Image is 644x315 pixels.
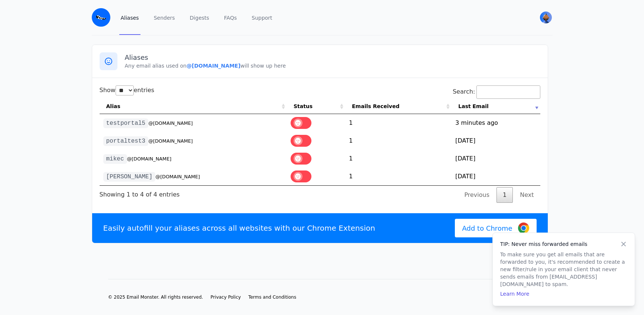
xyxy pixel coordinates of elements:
[103,118,149,128] code: testportal5
[287,99,345,114] th: Status: activate to sort column ascending
[248,294,296,300] a: Terms and Conditions
[148,138,193,144] small: @[DOMAIN_NAME]
[500,251,627,288] p: To make sure you get all emails that are forwarded to you, it's recommended to create a new filte...
[345,99,452,114] th: Emails Received: activate to sort column ascending
[92,8,110,27] img: Email Monster
[452,150,540,168] td: [DATE]
[210,294,241,300] a: Privacy Policy
[100,87,155,94] label: Show entries
[125,62,540,69] p: Any email alias used on will show up here
[148,120,193,126] small: @[DOMAIN_NAME]
[345,114,452,132] td: 1
[455,219,537,237] a: Add to Chrome
[540,12,552,23] img: Mike's Avatar
[210,295,241,300] span: Privacy Policy
[452,132,540,150] td: [DATE]
[452,114,540,132] td: 3 minutes ago
[100,99,287,114] th: Alias: activate to sort column ascending
[539,11,553,24] button: User menu
[116,85,134,95] select: Showentries
[452,168,540,185] td: [DATE]
[103,136,149,146] code: portaltest3
[496,187,513,203] a: 1
[248,295,296,300] span: Terms and Conditions
[127,156,172,162] small: @[DOMAIN_NAME]
[103,223,375,233] p: Easily autofill your aliases across all websites with our Chrome Extension
[514,187,540,203] a: Next
[518,223,529,234] img: Google Chrome Logo
[125,53,540,62] h3: Aliases
[452,99,540,114] th: Last Email: activate to sort column ascending
[500,240,627,248] h4: TIP: Never miss forwarded emails
[476,85,540,99] input: Search:
[187,63,240,69] b: @[DOMAIN_NAME]
[345,168,452,185] td: 1
[345,132,452,150] td: 1
[453,88,540,95] label: Search:
[155,174,200,179] small: @[DOMAIN_NAME]
[345,150,452,168] td: 1
[458,187,496,203] a: Previous
[103,172,156,182] code: [PERSON_NAME]
[500,291,529,297] a: Learn More
[100,186,180,199] div: Showing 1 to 4 of 4 entries
[108,294,203,300] li: © 2025 Email Monster. All rights reserved.
[462,223,512,233] span: Add to Chrome
[103,154,127,164] code: mikec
